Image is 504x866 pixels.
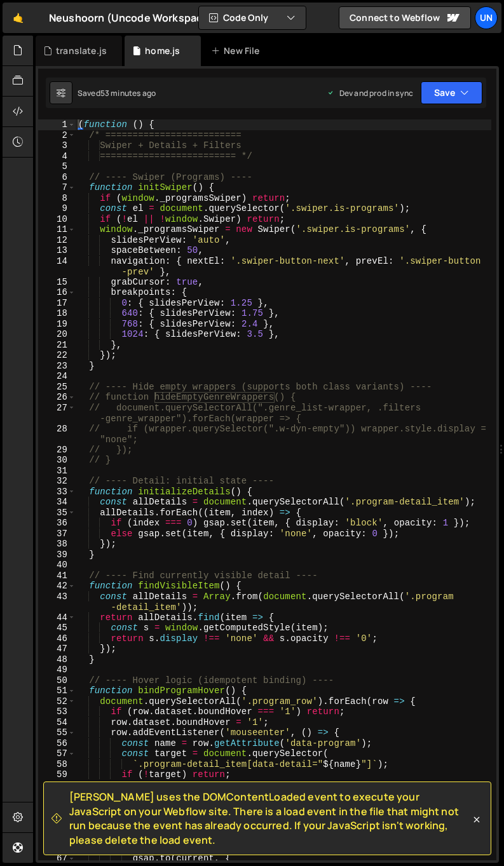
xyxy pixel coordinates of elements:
[56,44,107,57] div: translate.js
[38,224,76,235] div: 11
[38,592,76,612] div: 43
[38,696,76,707] div: 52
[38,665,76,675] div: 49
[38,350,76,361] div: 22
[421,81,482,104] button: Save
[38,717,76,728] div: 54
[38,340,76,351] div: 21
[38,203,76,214] div: 9
[38,329,76,340] div: 20
[38,151,76,162] div: 4
[38,287,76,298] div: 16
[38,539,76,550] div: 38
[38,822,76,833] div: 64
[211,44,264,57] div: New File
[38,161,76,172] div: 5
[38,654,76,665] div: 48
[38,235,76,246] div: 12
[38,382,76,393] div: 25
[38,487,76,497] div: 33
[38,245,76,256] div: 13
[38,811,76,822] div: 63
[38,424,76,445] div: 28
[49,10,212,25] div: Neushoorn (Uncode Workspace)
[78,88,156,98] div: Saved
[38,644,76,654] div: 47
[38,571,76,581] div: 41
[38,738,76,749] div: 56
[38,308,76,319] div: 18
[38,319,76,330] div: 19
[38,466,76,477] div: 31
[38,119,76,130] div: 1
[38,455,76,466] div: 30
[38,612,76,623] div: 44
[38,497,76,508] div: 34
[38,581,76,592] div: 42
[38,623,76,633] div: 45
[38,361,76,372] div: 23
[38,130,76,141] div: 2
[38,445,76,456] div: 29
[38,769,76,780] div: 59
[38,675,76,686] div: 50
[339,6,471,29] a: Connect to Webflow
[38,140,76,151] div: 3
[38,256,76,277] div: 14
[38,298,76,309] div: 17
[38,633,76,644] div: 46
[38,759,76,770] div: 58
[69,790,470,847] span: [PERSON_NAME] uses the DOMContentLoaded event to execute your JavaScript on your Webflow site. Th...
[38,748,76,759] div: 57
[38,277,76,288] div: 15
[38,518,76,529] div: 36
[3,3,34,33] a: 🤙
[38,790,76,801] div: 61
[38,832,76,843] div: 65
[38,172,76,183] div: 6
[38,476,76,487] div: 32
[145,44,180,57] div: home.js
[38,371,76,382] div: 24
[199,6,306,29] button: Code Only
[38,686,76,696] div: 51
[38,853,76,864] div: 67
[100,88,156,98] div: 53 minutes ago
[38,707,76,717] div: 53
[38,214,76,225] div: 10
[38,403,76,424] div: 27
[38,392,76,403] div: 26
[327,88,413,98] div: Dev and prod in sync
[38,550,76,560] div: 39
[38,727,76,738] div: 55
[38,801,76,812] div: 62
[475,6,498,29] a: Un
[38,780,76,791] div: 60
[38,508,76,518] div: 35
[38,182,76,193] div: 7
[38,193,76,204] div: 8
[38,560,76,571] div: 40
[38,529,76,539] div: 37
[38,843,76,854] div: 66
